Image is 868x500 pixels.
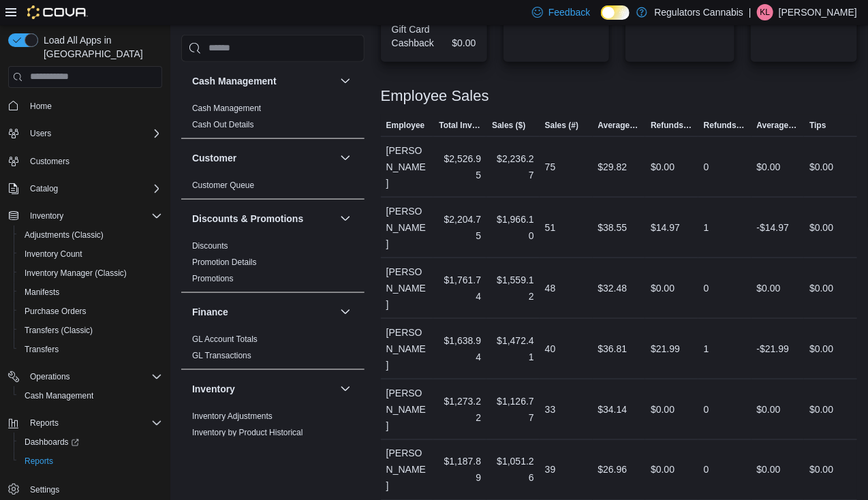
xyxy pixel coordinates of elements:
button: Customers [3,151,168,171]
div: $14.97 [651,219,680,236]
div: $0.00 [757,280,781,296]
div: $21.99 [651,341,680,357]
div: $0.00 [809,280,833,296]
div: 48 [545,280,556,296]
button: Manifests [14,283,168,302]
span: Promotions [192,272,234,283]
button: Adjustments (Classic) [14,225,168,245]
span: Inventory [30,210,63,221]
button: Transfers (Classic) [14,321,168,340]
div: [PERSON_NAME] [381,137,434,197]
span: Total Invoiced [439,120,481,131]
div: [PERSON_NAME] [381,440,434,500]
div: 1 [704,219,709,236]
button: Reports [3,413,168,433]
a: Inventory Count [19,246,88,262]
div: Korey Lemire [757,4,773,20]
a: Home [25,98,57,114]
div: 0 [704,401,709,418]
span: Transfers [19,341,162,358]
div: $29.82 [598,159,627,175]
div: 0 [704,280,709,296]
button: Operations [3,367,168,386]
p: | [749,4,751,20]
span: Adjustments (Classic) [19,227,162,243]
span: Operations [30,371,70,382]
div: [PERSON_NAME] [381,379,434,439]
button: Catalog [25,181,63,197]
div: $1,051.26 [492,454,534,486]
p: [PERSON_NAME] [779,4,857,20]
span: Refunds (#) [704,120,746,131]
div: $0.00 [439,37,476,48]
button: Inventory Count [14,245,168,264]
span: Users [30,128,51,139]
span: GL Account Totals [192,333,258,344]
span: KL [760,4,771,20]
button: Discounts & Promotions [337,210,354,226]
input: Dark Mode [601,5,630,20]
div: 40 [545,341,556,357]
h3: Finance [192,304,228,318]
span: Catalog [25,181,162,197]
button: Inventory [337,380,354,396]
div: $38.55 [598,219,627,236]
span: Operations [25,369,162,385]
span: Inventory Adjustments [192,410,273,421]
span: Customers [25,153,162,170]
span: Sales ($) [492,120,525,131]
button: Cash Management [192,74,335,87]
h3: Inventory [192,381,235,395]
span: Feedback [548,5,590,19]
button: Cash Management [337,72,354,89]
span: Transfers (Classic) [25,325,93,336]
button: Home [3,96,168,116]
span: Cash Management [19,388,162,404]
span: Users [25,125,162,142]
div: Customer [181,176,365,198]
h3: Discounts & Promotions [192,211,303,225]
a: Cash Out Details [192,119,254,129]
div: $1,273.22 [439,393,481,426]
div: Cashback [392,37,434,48]
button: Inventory [3,206,168,225]
span: Promotion Details [192,256,257,267]
a: Discounts [192,240,228,250]
div: $0.00 [651,159,675,175]
a: Adjustments (Classic) [19,227,109,243]
a: Customers [25,153,75,170]
div: 1 [704,341,709,357]
div: $0.00 [651,280,675,296]
div: $1,472.41 [492,332,534,365]
div: $0.00 [757,401,781,418]
h3: Employee Sales [381,88,489,104]
span: Customers [30,156,69,167]
span: Tips [809,120,826,131]
span: Manifests [25,287,59,298]
span: Refunds ($) [651,120,693,131]
a: GL Account Totals [192,334,258,343]
span: Settings [30,484,59,495]
div: $1,966.10 [492,211,534,244]
div: Discounts & Promotions [181,237,365,292]
span: Inventory Count [25,249,82,260]
span: Settings [25,480,162,497]
span: Average Refund [757,120,799,131]
button: Catalog [3,179,168,198]
button: Users [3,124,168,143]
button: Purchase Orders [14,302,168,321]
div: 51 [545,219,556,236]
button: Transfers [14,340,168,359]
div: 39 [545,462,556,478]
div: 33 [545,401,556,418]
span: Catalog [30,183,58,194]
div: $1,126.77 [492,393,534,426]
span: Customer Queue [192,179,254,190]
span: Purchase Orders [25,306,87,317]
span: Dashboards [19,434,162,450]
span: Purchase Orders [19,303,162,319]
div: $32.48 [598,280,627,296]
a: Purchase Orders [19,303,92,319]
div: $0.00 [809,462,833,478]
a: Dashboards [14,433,168,452]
